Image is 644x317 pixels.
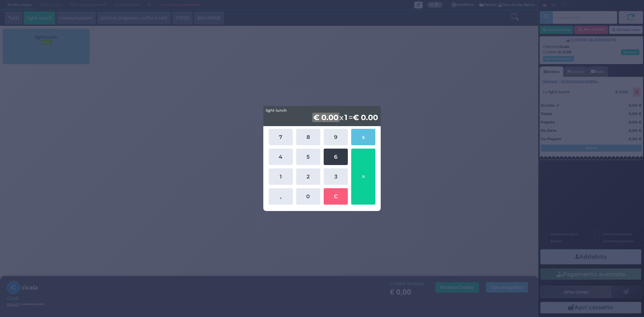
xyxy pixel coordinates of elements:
[269,129,293,145] button: 7
[324,129,348,145] button: 9
[266,108,287,113] span: light lunch
[353,113,378,122] b: € 0.00
[269,168,293,185] button: 1
[343,113,348,122] b: 1
[263,106,381,126] div: x =
[296,188,320,205] button: 0
[296,149,320,165] button: 5
[324,149,348,165] button: 6
[324,168,348,185] button: 3
[269,188,293,205] button: ,
[324,188,348,205] button: C
[296,129,320,145] button: 8
[269,149,293,165] button: 4
[351,149,375,205] button: =
[296,168,320,185] button: 2
[312,113,339,122] b: € 0.00
[351,129,375,145] button: x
